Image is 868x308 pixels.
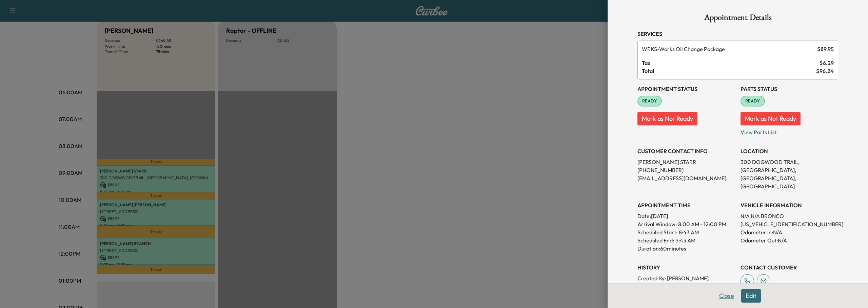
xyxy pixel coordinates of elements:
[642,67,816,75] span: Total
[741,85,838,93] h3: Parts Status
[715,289,738,303] button: Close
[675,236,695,244] p: 9:43 AM
[741,125,838,136] p: View Parts List
[637,228,677,236] p: Scheduled Start:
[741,201,838,209] h3: VEHICLE INFORMATION
[637,14,838,24] h1: Appointment Details
[679,228,699,236] p: 8:43 AM
[637,220,735,228] p: Arrival Window:
[637,174,735,182] p: [EMAIL_ADDRESS][DOMAIN_NAME]
[637,85,735,93] h3: Appointment Status
[637,263,735,271] h3: History
[741,212,838,220] p: N/A N/A BRONCO
[637,166,735,174] p: [PHONE_NUMBER]
[637,147,735,155] h3: CUSTOMER CONTACT INFO
[637,201,735,209] h3: APPOINTMENT TIME
[817,45,834,53] span: $ 89.95
[741,220,838,228] p: [US_VEHICLE_IDENTIFICATION_NUMBER]
[816,67,834,75] span: $ 96.24
[678,220,726,228] span: 8:00 AM - 12:00 PM
[637,274,735,282] p: Created By : [PERSON_NAME]
[642,45,814,53] span: Works Oil Change Package
[642,59,820,67] span: Tax
[741,112,801,125] button: Mark as Not Ready
[637,30,838,38] h3: Services
[741,228,838,236] p: Odometer In: N/A
[638,98,661,104] span: READY
[637,236,674,244] p: Scheduled End:
[741,289,761,303] button: Edit
[741,147,838,155] h3: LOCATION
[637,158,735,166] p: [PERSON_NAME] STARR
[637,282,735,290] p: Created At : [DATE] 9:53:27 AM
[741,263,838,271] h3: CONTACT CUSTOMER
[637,212,735,220] p: Date: [DATE]
[741,98,764,104] span: READY
[637,244,735,253] p: Duration: 60 minutes
[741,236,838,244] p: Odometer Out: N/A
[820,59,834,67] span: $ 6.29
[741,158,838,190] p: 300 DOGWOOD TRAIL, [GEOGRAPHIC_DATA], [GEOGRAPHIC_DATA], [GEOGRAPHIC_DATA]
[637,112,697,125] button: Mark as Not Ready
